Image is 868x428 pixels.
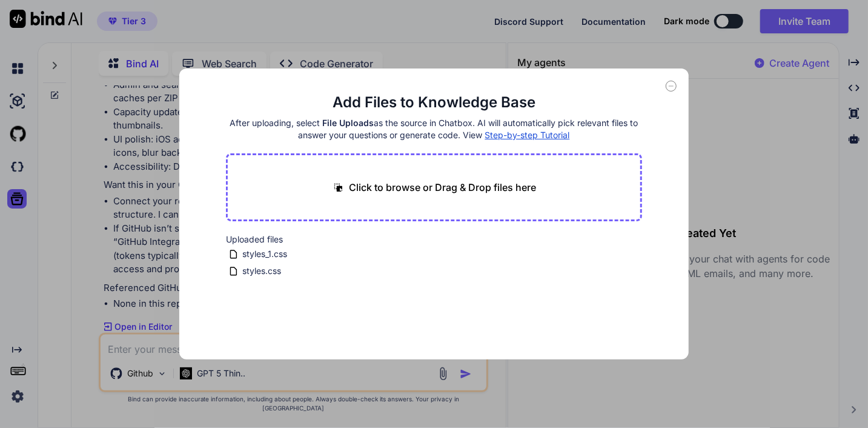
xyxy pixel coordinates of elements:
p: Click to browse or Drag & Drop files here [350,180,537,195]
h2: Add Files to Knowledge Base [226,93,642,112]
span: Step-by-step Tutorial [485,130,570,140]
span: File Uploads [323,118,374,128]
h4: After uploading, select as the source in Chatbox. AI will automatically pick relevant files to an... [226,117,642,141]
span: styles_1.css [241,247,288,261]
h2: Uploaded files [226,233,642,246]
span: styles.css [241,264,282,278]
